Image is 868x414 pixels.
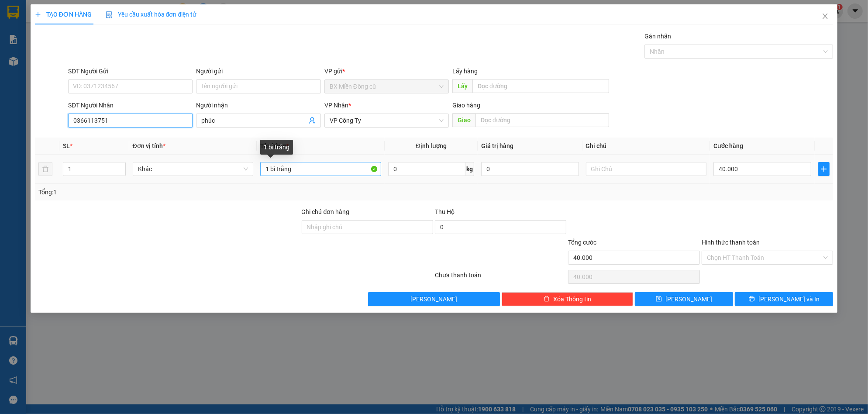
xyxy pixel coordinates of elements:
[324,102,348,109] span: VP Nhận
[330,114,444,127] span: VP Công Ty
[465,162,474,176] span: kg
[68,100,193,110] div: SĐT Người Nhận
[553,294,591,304] span: Xóa Thông tin
[324,66,449,76] div: VP gửi
[22,62,107,70] span: VP Công Ty -
[735,292,833,306] button: printer[PERSON_NAME] và In
[138,162,248,176] span: Khác
[38,187,335,197] div: Tổng: 1
[818,162,830,176] button: plus
[586,162,707,176] input: Ghi Chú
[330,80,444,93] span: BX Miền Đông cũ
[3,7,30,46] img: logo
[3,62,107,70] span: Nhận:
[64,62,107,70] span: 0935662441 -
[822,13,829,20] span: close
[309,117,316,124] span: user-add
[656,296,662,303] span: save
[63,142,70,149] span: SL
[749,296,755,303] span: printer
[3,50,16,59] span: Gửi:
[481,162,579,176] input: 0
[260,162,381,176] input: VD: Bàn, Ghế
[644,33,671,40] label: Gán nhãn
[813,4,837,29] button: Close
[35,11,92,18] span: TẠO ĐƠN HÀNG
[35,11,41,17] span: plus
[452,113,475,127] span: Giao
[411,294,458,304] span: [PERSON_NAME]
[196,66,320,76] div: Người gửi
[196,100,320,110] div: Người nhận
[665,294,712,304] span: [PERSON_NAME]
[819,166,829,172] span: plus
[31,5,118,29] strong: CÔNG TY CP BÌNH TÂM
[452,79,472,93] span: Lấy
[481,142,513,149] span: Giá trị hàng
[568,239,596,246] span: Tổng cước
[260,140,293,155] div: 1 bì trắng
[452,102,480,109] span: Giao hàng
[475,113,609,127] input: Dọc đường
[31,31,118,47] span: BX Miền Đông cũ ĐT:
[452,68,478,75] span: Lấy hàng
[502,292,633,306] button: deleteXóa Thông tin
[713,142,743,149] span: Cước hàng
[31,31,118,47] span: 0919 110 458
[472,79,609,93] input: Dọc đường
[368,292,499,306] button: [PERSON_NAME]
[106,11,113,18] img: icon
[302,208,350,215] label: Ghi chú đơn hàng
[302,220,433,234] input: Ghi chú đơn hàng
[635,292,733,306] button: save[PERSON_NAME]
[16,50,75,59] span: BX Miền Đông cũ -
[702,239,760,246] label: Hình thức thanh toán
[582,138,710,155] th: Ghi chú
[544,296,550,303] span: delete
[758,294,820,304] span: [PERSON_NAME] và In
[435,208,455,215] span: Thu Hộ
[38,162,52,176] button: delete
[434,270,567,286] div: Chưa thanh toán
[106,11,197,18] span: Yêu cầu xuất hóa đơn điện tử
[68,66,193,76] div: SĐT Người Gửi
[416,142,447,149] span: Định lượng
[133,142,165,149] span: Đơn vị tính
